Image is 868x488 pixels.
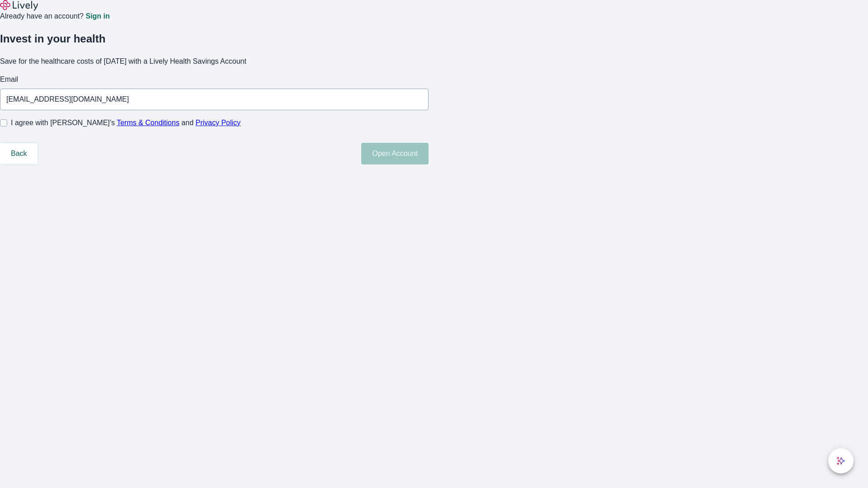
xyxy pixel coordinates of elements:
button: chat [828,448,854,474]
span: I agree with [PERSON_NAME]’s and [11,117,241,128]
a: Sign in [85,13,109,20]
a: Privacy Policy [196,119,241,127]
a: Terms & Conditions [117,119,179,127]
svg: Lively AI Assistant [836,456,845,465]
